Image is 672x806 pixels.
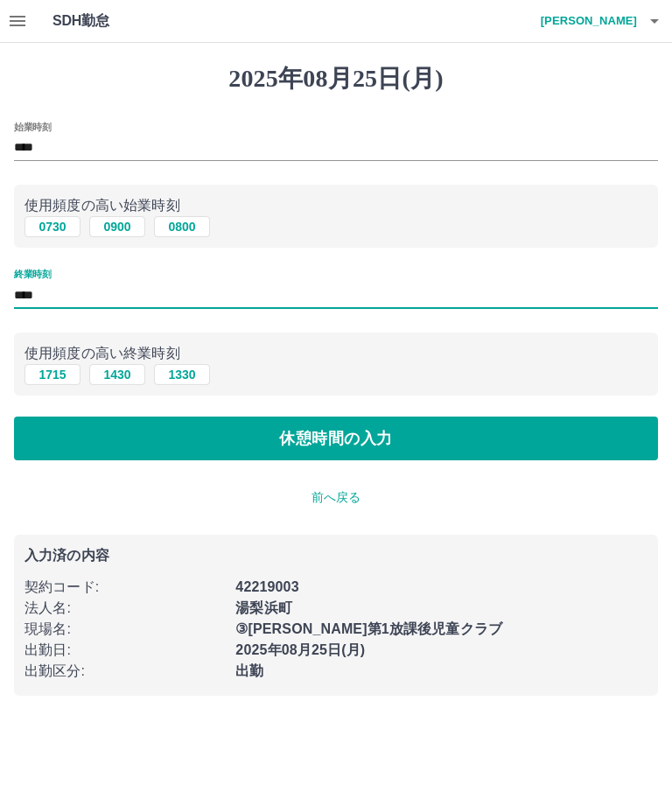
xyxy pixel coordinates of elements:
[24,549,647,563] p: 入力済の内容
[235,600,292,615] b: 湯梨浜町
[14,417,658,460] button: 休憩時間の入力
[24,619,225,640] p: 現場名 :
[24,598,225,619] p: 法人名 :
[154,364,210,385] button: 1330
[235,663,263,678] b: 出勤
[89,216,145,237] button: 0900
[14,120,51,133] label: 始業時刻
[14,488,658,507] p: 前へ戻る
[24,216,80,237] button: 0730
[89,364,145,385] button: 1430
[24,640,225,661] p: 出勤日 :
[24,661,225,682] p: 出勤区分 :
[154,216,210,237] button: 0800
[24,364,80,385] button: 1715
[14,64,658,94] h1: 2025年08月25日(月)
[235,579,298,594] b: 42219003
[24,195,647,216] p: 使用頻度の高い始業時刻
[235,621,502,636] b: ③[PERSON_NAME]第1放課後児童クラブ
[24,577,225,598] p: 契約コード :
[235,642,365,657] b: 2025年08月25日(月)
[14,268,51,281] label: 終業時刻
[24,343,647,364] p: 使用頻度の高い終業時刻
